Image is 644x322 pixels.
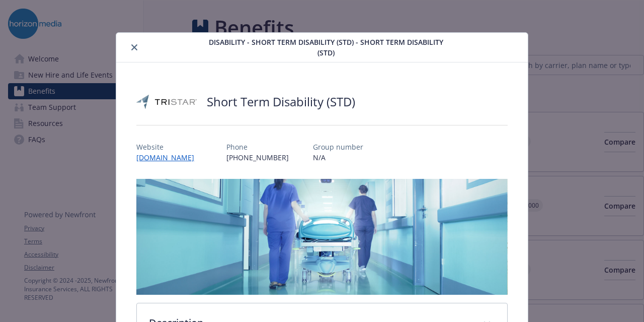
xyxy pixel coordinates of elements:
[128,41,140,53] button: close
[136,179,507,295] img: banner
[136,87,197,117] img: TRISTAR Insurance Group
[313,152,363,163] p: N/A
[136,153,202,162] a: [DOMAIN_NAME]
[207,93,355,110] h2: Short Term Disability (STD)
[226,142,289,152] p: Phone
[136,142,202,152] p: Website
[205,37,447,58] span: Disability - Short Term Disability (STD) - Short Term Disability (STD)
[226,152,289,163] p: [PHONE_NUMBER]
[313,142,363,152] p: Group number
